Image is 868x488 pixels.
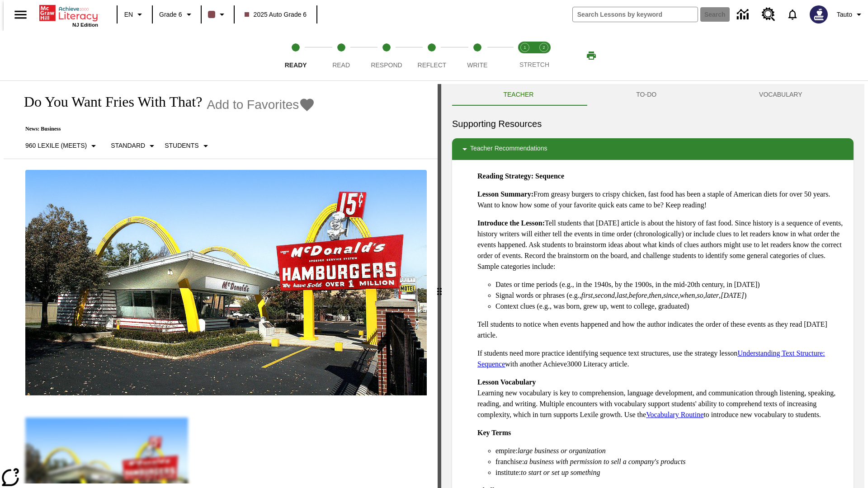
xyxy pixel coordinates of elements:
a: Notifications [781,3,804,26]
span: Tauto [837,10,852,19]
a: Vocabulary Routine [646,411,703,418]
li: Signal words or phrases (e.g., , , , , , , , , , ) [495,290,846,301]
div: Home [39,3,98,28]
h6: Supporting Resources [452,117,854,131]
span: 2025 Auto Grade 6 [245,10,307,19]
span: Write [467,61,487,69]
button: Stretch Respond step 2 of 2 [531,31,557,80]
button: Scaffolds, Standard [107,138,161,154]
button: Reflect step 4 of 5 [406,31,458,80]
span: STRETCH [519,61,549,68]
em: first [581,291,593,299]
h1: Do You Want Fries With That? [14,94,202,110]
button: TO-DO [585,84,708,106]
button: Select Lexile, 960 Lexile (Meets) [22,138,103,154]
button: Open side menu [7,1,34,28]
button: Select a new avatar [804,3,833,26]
div: activity [441,84,864,488]
button: Respond step 3 of 5 [360,31,413,80]
span: Respond [371,61,402,69]
li: Dates or time periods (e.g., in the 1940s, by the 1900s, in the mid-20th century, in [DATE]) [495,279,846,290]
button: Profile/Settings [833,6,868,23]
p: Learning new vocabulary is key to comprehension, language development, and communication through ... [477,377,846,420]
button: Read step 2 of 5 [315,31,367,80]
strong: Lesson Vocabulary [477,378,536,386]
em: [DATE] [721,291,744,299]
li: institute: [495,467,846,478]
strong: Introduce the Lesson: [477,219,545,227]
p: News: Business [14,126,315,132]
button: Write step 5 of 5 [451,31,504,80]
span: Reflect [418,61,447,69]
a: Data Center [731,2,756,27]
div: Teacher Recommendations [452,138,854,160]
a: Understanding Text Structure: Sequence [477,349,825,368]
em: second [595,291,615,299]
em: large business or organization [518,447,606,455]
button: Language: EN, Select a language [120,6,149,23]
span: EN [124,10,133,19]
p: From greasy burgers to crispy chicken, fast food has been a staple of American diets for over 50 ... [477,189,846,211]
text: 1 [524,45,526,50]
span: Ready [285,61,307,69]
p: Tell students to notice when events happened and how the author indicates the order of these even... [477,319,846,341]
input: search field [573,7,698,22]
p: Tell students that [DATE] article is about the history of fast food. Since history is a sequence ... [477,218,846,272]
p: 960 Lexile (Meets) [25,141,87,150]
button: Class color is dark brown. Change class color [204,6,231,23]
div: reading [4,84,438,483]
strong: Reading Strategy: [477,172,533,180]
p: Standard [111,141,145,150]
span: Read [332,61,350,69]
em: later [705,291,719,299]
a: Resource Center, Will open in new tab [756,2,781,27]
button: Stretch Read step 1 of 2 [512,31,538,80]
em: since [663,291,678,299]
div: Instructional Panel Tabs [452,84,854,106]
em: when [680,291,695,299]
button: Grade: Grade 6, Select a grade [156,6,198,23]
em: before [629,291,647,299]
text: 2 [542,45,545,50]
span: NJ Edition [72,22,98,28]
button: Print [577,47,606,64]
button: Add to Favorites - Do You Want Fries With That? [207,97,315,113]
span: Grade 6 [159,10,182,19]
div: Press Enter or Spacebar and then press right and left arrow keys to move the slider [438,84,441,488]
button: Select Student [161,138,214,154]
button: Ready step 1 of 5 [269,31,322,80]
em: a business with permission to sell a company's products [524,458,686,465]
button: VOCABULARY [708,84,854,106]
li: Context clues (e.g., was born, grew up, went to college, graduated) [495,301,846,312]
button: Teacher [452,84,585,106]
em: then [649,291,661,299]
em: last [617,291,627,299]
p: If students need more practice identifying sequence text structures, use the strategy lesson with... [477,348,846,370]
li: franchise: [495,456,846,467]
span: Add to Favorites [207,98,299,112]
p: Students [165,141,198,150]
strong: Key Terms [477,429,511,436]
img: One of the first McDonald's stores, with the iconic red sign and golden arches. [25,170,427,396]
p: Teacher Recommendations [470,144,547,155]
em: to start or set up something [521,469,600,476]
li: empire: [495,446,846,456]
em: so [697,291,703,299]
strong: Lesson Summary: [477,190,533,198]
strong: Sequence [535,172,564,180]
img: Avatar [810,5,828,23]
